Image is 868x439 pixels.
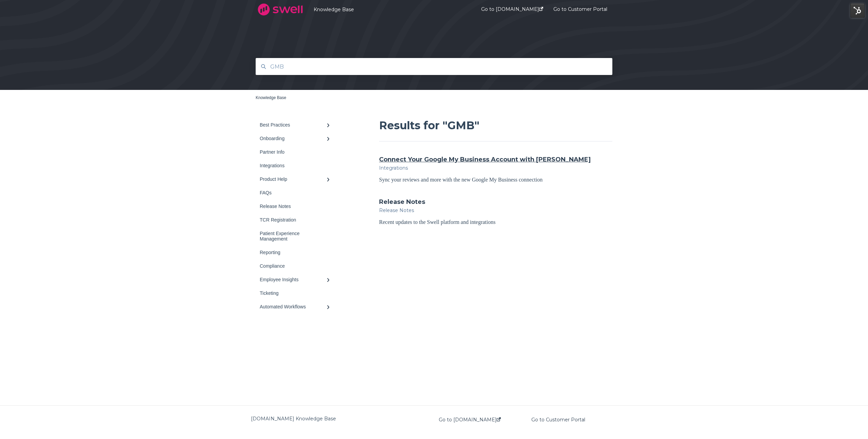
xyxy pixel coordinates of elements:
img: company logo [256,1,305,18]
a: Patient Experience Management [256,227,337,246]
input: Search for answers [266,59,602,74]
div: FAQs [260,190,326,195]
a: Partner Info [256,145,337,159]
div: Patient Experience Management [260,231,326,242]
div: TCR Registration [260,217,326,223]
div: Compliance [260,263,326,269]
div: Ticketing [260,290,326,296]
div: Product Help [260,176,326,182]
div: Partner Info [260,149,326,155]
a: Ticketing [256,286,337,300]
a: Release Notes [256,199,337,213]
a: Product Help [256,172,337,186]
a: Automated Workflows [256,300,337,313]
img: HubSpot Tools Menu Toggle [850,3,865,18]
a: Knowledge Base [256,95,286,100]
a: Knowledge Base [314,6,461,13]
a: Onboarding [256,132,337,145]
h1: Results for "GMB" [379,118,612,141]
a: Go to Customer Portal [531,417,585,422]
a: Compliance [256,259,337,273]
a: FAQs [256,186,337,199]
div: Reporting [260,250,326,255]
div: [DOMAIN_NAME] Knowledge Base [251,415,434,423]
div: Sync your reviews and more with the new Google My Business connection [379,175,612,184]
a: Go to [DOMAIN_NAME] [439,417,501,422]
div: Onboarding [260,136,326,141]
a: Release Notes [379,197,425,206]
a: Employee Insights [256,273,337,286]
a: TCR Registration [256,213,337,227]
div: Automated Workflows [260,304,326,309]
div: Release Notes [260,204,326,209]
span: Release Notes [379,207,414,213]
span: Integrations [379,165,408,171]
div: Employee Insights [260,277,326,282]
a: Best Practices [256,118,337,132]
a: Connect Your Google My Business Account with [PERSON_NAME] [379,155,591,164]
div: Best Practices [260,122,326,128]
a: Reporting [256,246,337,259]
a: Integrations [256,159,337,172]
div: Recent updates to the Swell platform and integrations [379,218,612,227]
div: Integrations [260,163,326,168]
